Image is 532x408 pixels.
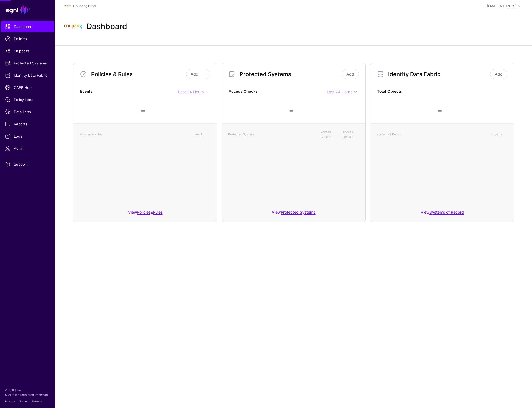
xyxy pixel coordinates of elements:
span: Reports [5,121,50,127]
span: Identity Data Fabric [5,73,50,78]
span: Protected Systems [5,60,50,66]
a: Reports [1,118,54,130]
a: Identity Data Fabric [1,70,54,81]
p: SGNL® is a registered trademark [5,392,50,397]
a: Dashboard [1,21,54,32]
a: Policies [1,33,54,44]
span: Policies [5,36,50,42]
a: CAEP Hub [1,82,54,93]
span: Policy Lens [5,97,50,102]
a: Terms [19,400,27,403]
a: Policy Lens [1,94,54,105]
span: Logs [5,133,50,139]
span: CAEP Hub [5,85,50,90]
span: Data Lens [5,109,50,115]
a: Admin [1,143,54,154]
span: Support [5,161,50,167]
p: © [URL], Inc [5,388,50,392]
a: Protected Systems [1,58,54,69]
a: Patents [32,400,42,403]
a: Logs [1,131,54,142]
span: Snippets [5,48,50,54]
a: Privacy [5,400,15,403]
a: Snippets [1,45,54,56]
a: Data Lens [1,106,54,117]
span: Dashboard [5,24,50,29]
span: Admin [5,146,50,151]
a: SGNL [3,3,52,16]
